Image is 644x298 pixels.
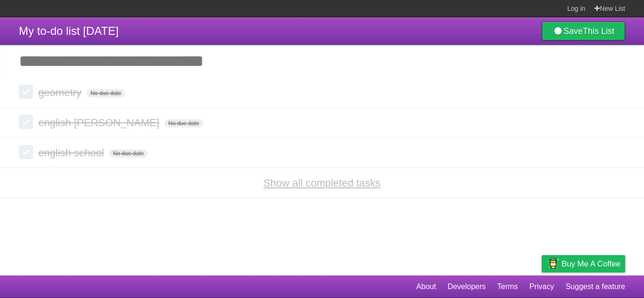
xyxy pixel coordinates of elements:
span: geometry [38,87,84,98]
span: No due date [87,89,125,97]
a: Terms [497,278,518,296]
a: Buy me a coffee [542,255,625,273]
span: My to-do list [DATE] [19,24,119,37]
a: Suggest a feature [566,278,625,296]
a: Developers [447,278,486,296]
label: Done [19,115,33,129]
span: No due date [109,149,148,158]
a: SaveThis List [542,22,625,40]
img: Buy me a coffee [546,256,559,272]
a: Show all completed tasks [264,177,380,189]
span: english [PERSON_NAME] [38,117,162,129]
a: Privacy [529,278,554,296]
span: english school [38,147,106,159]
label: Done [19,145,33,159]
span: No due date [165,119,203,128]
a: About [416,278,436,296]
label: Done [19,85,33,99]
span: Buy me a coffee [561,256,620,272]
b: This List [583,26,614,36]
